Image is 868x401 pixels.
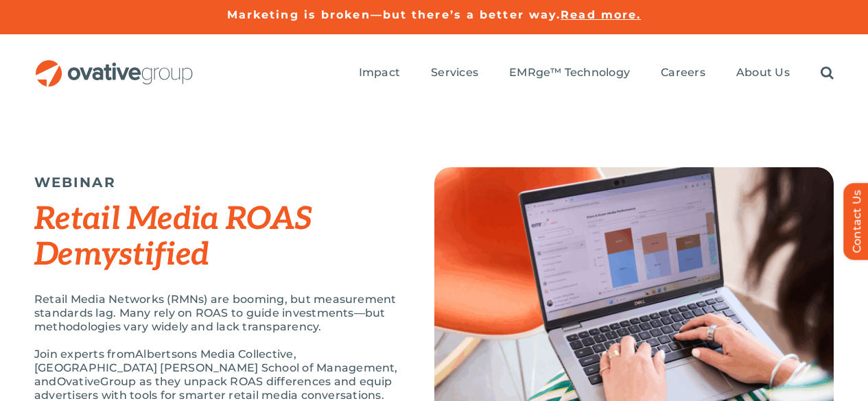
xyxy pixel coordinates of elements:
[34,58,194,71] a: OG_Full_horizontal_RGB
[34,200,312,274] em: Retail Media ROAS Demystified
[509,66,630,81] a: EMRge™ Technology
[359,66,400,81] a: Impact
[34,174,400,191] h5: WEBINAR
[34,293,400,334] p: Retail Media Networks (RMNs) are booming, but measurement standards lag. Many rely on ROAS to gui...
[431,66,478,81] a: Services
[509,66,630,80] span: EMRge™ Technology
[821,66,834,81] a: Search
[661,66,705,80] span: Careers
[431,66,478,80] span: Services
[661,66,705,81] a: Careers
[736,66,790,81] a: About Us
[736,66,790,80] span: About Us
[561,8,641,21] a: Read more.
[34,348,398,388] span: Albertsons Media Collective, [GEOGRAPHIC_DATA] [PERSON_NAME] School of Management, and
[359,66,400,80] span: Impact
[57,375,101,388] span: Ovative
[359,51,834,95] nav: Menu
[227,8,561,21] a: Marketing is broken—but there’s a better way.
